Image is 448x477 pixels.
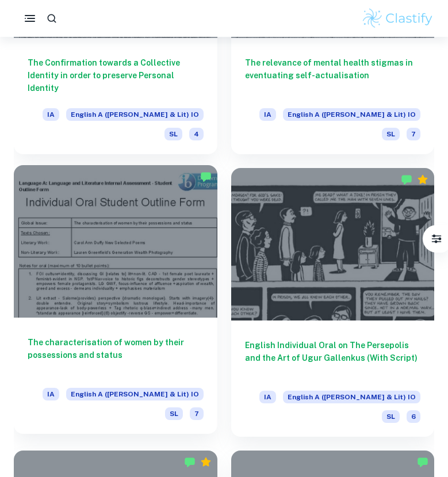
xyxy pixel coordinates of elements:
[283,391,420,403] span: English A ([PERSON_NAME] & Lit) IO
[28,336,204,374] h6: The characterisation of women by their possessions and status
[382,410,400,423] span: SL
[401,174,412,185] img: Marked
[43,388,59,400] span: IA
[407,410,420,423] span: 6
[407,128,420,140] span: 7
[245,339,421,377] h6: English Individual Oral on The Persepolis and the Art of Ugur Gallenkus (With Script)
[184,456,196,468] img: Marked
[164,128,182,140] span: SL
[14,168,217,437] a: The characterisation of women by their possessions and statusIAEnglish A ([PERSON_NAME] & Lit) IOSL7
[425,227,448,250] button: Filter
[66,388,204,400] span: English A ([PERSON_NAME] & Lit) IO
[231,168,435,437] a: English Individual Oral on The Persepolis and the Art of Ugur Gallenkus (With Script)IAEnglish A ...
[66,108,204,121] span: English A ([PERSON_NAME] & Lit) IO
[283,108,420,121] span: English A ([PERSON_NAME] & Lit) IO
[190,407,204,420] span: 7
[259,391,276,403] span: IA
[200,171,212,182] img: Marked
[382,128,400,140] span: SL
[165,407,183,420] span: SL
[259,108,276,121] span: IA
[189,128,204,140] span: 4
[200,456,212,468] div: Premium
[361,7,434,30] img: Clastify logo
[417,456,428,468] img: Marked
[245,56,421,94] h6: The relevance of mental health stigmas in eventuating self-actualisation
[417,174,428,185] div: Premium
[28,56,204,94] h6: The Confirmation towards a Collective Identity in order to preserve Personal Identity
[43,108,59,121] span: IA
